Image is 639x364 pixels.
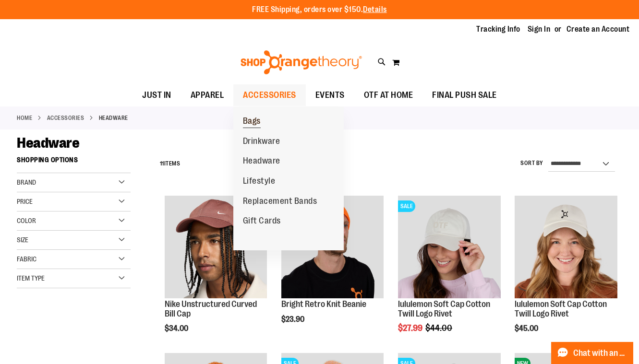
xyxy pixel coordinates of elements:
[551,342,634,364] button: Chat with an Expert
[364,84,413,106] span: OTF AT HOME
[476,24,520,35] a: Tracking Info
[233,106,344,250] ul: ACCESSORIES
[567,24,630,35] a: Create an Account
[17,135,79,151] span: Headware
[515,324,540,333] span: $45.00
[165,299,257,318] a: Nike Unstructured Curved Bill Cap
[99,114,128,122] strong: Headware
[393,191,506,357] div: product
[233,191,327,211] a: Replacement Bands
[181,84,234,106] a: APPAREL
[47,114,84,122] a: ACCESSORIES
[233,84,306,106] a: ACCESSORIES
[520,159,543,167] label: Sort By
[233,131,290,152] a: Drinkware
[17,217,36,224] span: Color
[233,151,290,171] a: Headware
[398,323,424,333] span: $27.99
[243,116,261,128] span: Bags
[243,136,280,148] span: Drinkware
[17,152,131,173] strong: Shopping Options
[233,171,285,191] a: Lifestyle
[165,324,190,333] span: $34.00
[233,211,290,231] a: Gift Cards
[142,84,171,106] span: JUST IN
[17,236,28,244] span: Size
[354,84,423,106] a: OTF AT HOME
[281,299,366,309] a: Bright Retro Knit Beanie
[573,349,627,358] span: Chat with an Expert
[306,84,354,106] a: EVENTS
[191,84,224,106] span: APPAREL
[515,299,607,318] a: lululemon Soft Cap Cotton Twill Logo Rivet
[281,315,306,324] span: $23.90
[252,4,387,15] p: FREE Shipping, orders over $150.
[432,84,497,106] span: FINAL PUSH SALE
[398,200,415,212] span: SALE
[315,84,345,106] span: EVENTS
[515,196,617,300] a: Main view of 2024 Convention lululemon Soft Cap Cotton Twill Logo Rivet
[165,196,267,298] img: Nike Unstructured Curved Bill Cap
[510,191,622,357] div: product
[398,299,490,318] a: lululemon Soft Cap Cotton Twill Logo Rivet
[17,178,36,186] span: Brand
[17,274,45,282] span: Item Type
[17,255,36,263] span: Fabric
[243,196,317,208] span: Replacement Bands
[422,84,506,106] a: FINAL PUSH SALE
[528,24,551,35] a: Sign In
[243,176,276,188] span: Lifestyle
[277,191,389,348] div: product
[165,196,267,300] a: Nike Unstructured Curved Bill Cap
[17,198,33,205] span: Price
[233,111,270,131] a: Bags
[243,156,280,168] span: Headware
[243,84,296,106] span: ACCESSORIES
[398,196,501,300] a: OTF lululemon Soft Cap Cotton Twill Logo Rivet KhakiSALE
[239,50,363,74] img: Shop Orangetheory
[363,5,387,14] a: Details
[160,156,181,171] h2: Items
[243,216,281,228] span: Gift Cards
[515,196,617,298] img: Main view of 2024 Convention lululemon Soft Cap Cotton Twill Logo Rivet
[17,114,32,122] a: Home
[160,191,272,357] div: product
[160,160,164,167] span: 11
[133,84,181,106] a: JUST IN
[425,323,454,333] span: $44.00
[398,196,501,298] img: OTF lululemon Soft Cap Cotton Twill Logo Rivet Khaki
